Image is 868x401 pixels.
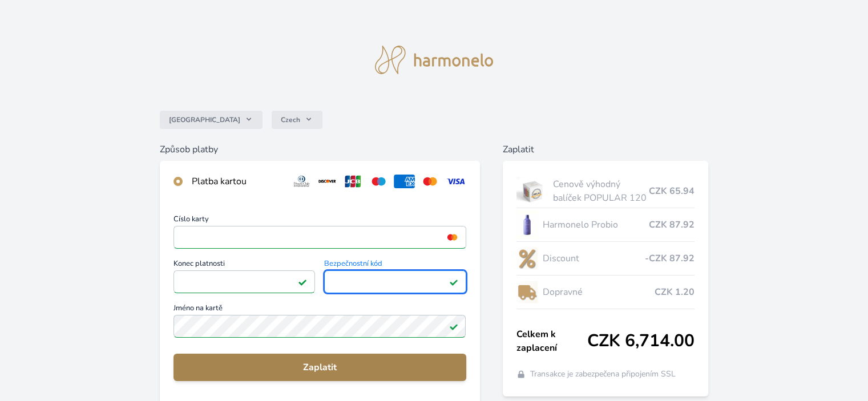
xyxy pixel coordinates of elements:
img: Platné pole [449,322,458,331]
img: discount-lo.png [516,244,538,273]
span: Harmonelo Probio [542,218,648,232]
img: Platné pole [298,277,307,286]
img: maestro.svg [368,175,389,188]
span: CZK 87.92 [649,218,695,232]
span: Číslo karty [173,216,466,226]
img: jcb.svg [342,175,364,188]
span: Celkem k zaplacení [516,327,587,355]
span: CZK 1.20 [655,285,695,299]
h6: Způsob platby [160,143,479,156]
span: [GEOGRAPHIC_DATA] [169,115,240,124]
img: discover.svg [317,175,338,188]
img: delivery-lo.png [516,278,538,306]
span: Discount [542,252,644,265]
iframe: Iframe pro datum vypršení platnosti [179,274,310,290]
img: amex.svg [394,175,415,188]
img: logo.svg [375,46,494,74]
button: Zaplatit [173,354,466,381]
span: Jméno na kartě [173,305,466,315]
div: Platba kartou [192,175,282,188]
span: Bezpečnostní kód [324,260,466,270]
span: Dopravné [542,285,654,299]
img: mc [445,232,460,242]
img: mc.svg [419,175,441,188]
span: Zaplatit [183,361,457,374]
span: -CZK 87.92 [645,252,695,265]
span: Konec platnosti [173,260,315,270]
input: Jméno na kartěPlatné pole [173,315,466,338]
img: CLEAN_PROBIO_se_stinem_x-lo.jpg [516,210,538,239]
span: Transakce je zabezpečena připojením SSL [530,368,676,380]
img: visa.svg [445,175,466,188]
img: Platné pole [449,277,458,286]
img: diners.svg [291,175,312,188]
span: CZK 65.94 [649,184,695,198]
button: [GEOGRAPHIC_DATA] [160,111,263,129]
iframe: Iframe pro číslo karty [179,229,461,245]
span: Cenově výhodný balíček POPULAR 120 [553,177,648,205]
img: popular.jpg [516,177,549,205]
iframe: Iframe pro bezpečnostní kód [329,274,461,290]
span: Czech [281,115,300,124]
h6: Zaplatit [503,143,708,156]
span: CZK 6,714.00 [587,331,695,351]
button: Czech [272,111,322,129]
